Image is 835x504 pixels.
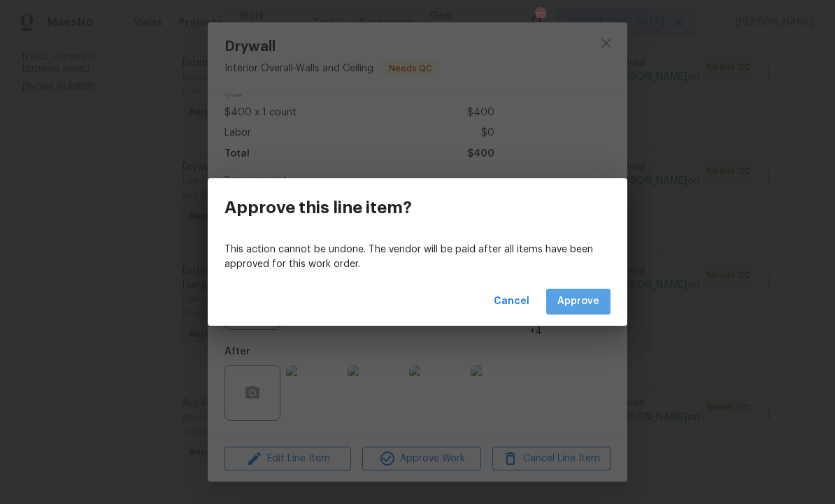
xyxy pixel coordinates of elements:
[494,293,529,310] span: Cancel
[546,289,611,315] button: Approve
[557,293,599,310] span: Approve
[224,243,611,272] p: This action cannot be undone. The vendor will be paid after all items have been approved for this...
[224,198,412,217] h3: Approve this line item?
[488,289,535,315] button: Cancel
